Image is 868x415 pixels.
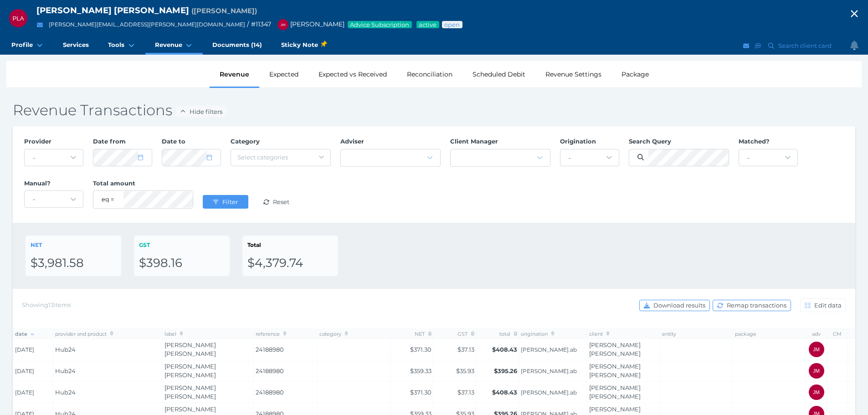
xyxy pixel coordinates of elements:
div: Package [611,61,659,87]
span: JM [813,368,820,374]
span: JM [813,389,820,395]
span: $395.26 [494,367,517,374]
span: Client Manager [450,138,498,145]
div: Revenue [210,61,259,87]
a: Documents (14) [203,36,272,55]
span: NET [415,331,431,337]
td: [DATE] [13,360,53,382]
span: [PERSON_NAME] [273,20,344,28]
div: $3,981.58 [31,256,116,271]
a: Services [53,36,98,55]
div: Paul Lachlan Arnott [9,9,27,27]
a: [PERSON_NAME][EMAIL_ADDRESS][PERSON_NAME][DOMAIN_NAME] [49,21,245,28]
span: Total amount [93,179,135,187]
span: Adviser [340,138,364,145]
div: Jonathon Martino [809,363,824,379]
span: label [164,331,183,337]
span: GST [139,241,150,248]
span: origination [521,331,555,337]
span: reference [256,331,287,337]
span: [PERSON_NAME].ab [521,368,586,375]
span: Search client card [776,42,836,49]
div: Scheduled Debit [462,61,535,87]
span: [PERSON_NAME] [PERSON_NAME] [36,5,189,15]
span: [PERSON_NAME].ab [521,346,586,354]
th: package [733,329,806,339]
div: Expected [259,61,308,87]
span: Revenue [155,41,182,49]
div: $398.16 [139,256,225,271]
button: Edit data [800,298,846,312]
span: Tools [108,41,124,49]
span: NET [31,241,42,248]
span: JM [813,347,820,352]
div: $4,379.74 [247,256,333,271]
div: Revenue Settings [535,61,611,87]
div: Reconciliation [397,61,462,87]
span: Hub24 [55,346,76,353]
th: entity [660,329,733,339]
button: Remap transactions [713,300,791,311]
span: $371.30 [410,389,431,396]
a: [PERSON_NAME] [PERSON_NAME] [589,363,641,379]
span: date [15,331,34,337]
span: client [589,331,610,337]
button: Search client card [764,40,836,51]
span: [PERSON_NAME] [PERSON_NAME] [164,363,216,379]
span: JM [281,23,286,27]
span: Edit data [812,302,846,309]
span: $37.13 [457,389,474,396]
span: Sticky Note [281,40,326,50]
div: Jonathon Martino [277,19,288,30]
span: provider and product [55,331,113,337]
span: Showing 13 items [22,301,71,308]
button: SMS [754,40,763,51]
span: $37.13 [457,346,474,353]
span: Matched? [739,138,770,145]
span: Category [231,138,260,145]
button: Download results [639,300,710,311]
span: $359.33 [410,367,431,374]
span: Date from [93,138,126,145]
span: [PERSON_NAME] [PERSON_NAME] [164,384,216,400]
span: [PERSON_NAME].ab [521,389,586,396]
h2: Revenue Transactions [13,101,855,120]
span: Origination [560,138,596,145]
span: Hub24 [55,367,76,374]
select: eq = equals; neq = not equals; lt = less than; gt = greater than [102,191,119,208]
span: Service package status: Active service agreement in place [418,21,437,28]
span: $408.43 [492,346,517,353]
span: Select categories [237,154,288,161]
span: category [319,331,348,337]
span: Date to [162,138,185,145]
button: Email [34,19,46,31]
span: Hub24 [55,389,76,396]
span: 24188980 [256,388,316,397]
span: Download results [652,302,709,309]
td: 24188980 [254,360,318,382]
button: Hide filters [176,106,226,117]
a: [PERSON_NAME] [PERSON_NAME] [589,341,641,358]
span: Remap transactions [725,302,791,309]
td: Cotter.ab [519,339,587,360]
span: Search Query [629,138,671,145]
span: Profile [11,41,33,49]
td: [DATE] [13,339,53,360]
span: Advice Subscription [349,21,410,28]
button: Email [742,40,751,51]
td: Cotter.ab [519,360,587,382]
span: / # 11347 [247,20,271,28]
td: 24188980 [254,382,318,403]
td: 24188980 [254,339,318,360]
span: Preferred name [191,6,257,15]
span: [PERSON_NAME] [PERSON_NAME] [164,341,216,358]
div: Jonathon Martino [809,342,824,357]
a: Revenue [145,36,203,55]
span: Filter [221,198,242,205]
span: $408.43 [492,389,517,396]
div: Expected vs Received [308,61,397,87]
span: Total [247,241,261,248]
span: Services [63,41,89,49]
span: PLA [12,15,24,22]
button: Reset [254,195,299,209]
